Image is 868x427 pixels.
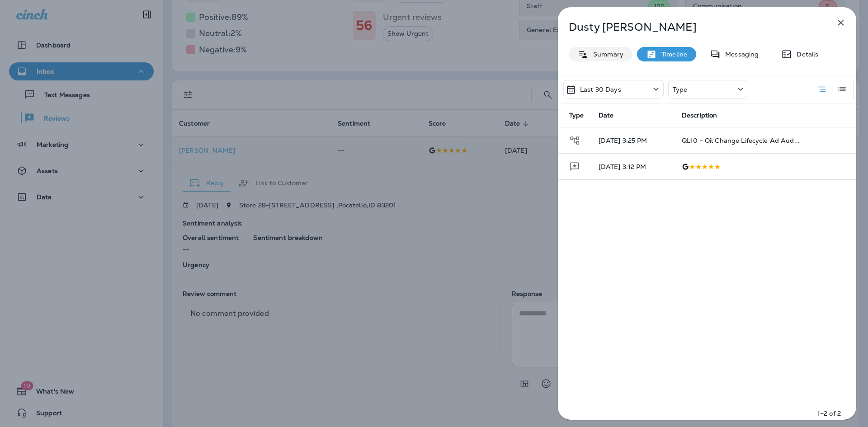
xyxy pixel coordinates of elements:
[569,136,580,144] span: Journey
[589,51,623,58] p: Summary
[817,409,841,418] p: 1–2 of 2
[569,21,816,33] p: Dusty [PERSON_NAME]
[812,80,830,99] button: Summary View
[682,112,717,119] span: Description
[599,137,667,144] p: [DATE] 3:25 PM
[569,111,584,119] span: Type
[599,163,667,170] p: [DATE] 3:12 PM
[721,51,759,58] p: Messaging
[792,51,818,58] p: Details
[580,86,621,93] p: Last 30 Days
[682,136,800,145] span: QL10 - Oil Change Lifecycle Ad Aud...
[569,162,580,170] span: Review
[657,51,687,58] p: Timeline
[599,111,614,119] span: Date
[673,86,688,93] p: Type
[833,80,851,98] button: Log View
